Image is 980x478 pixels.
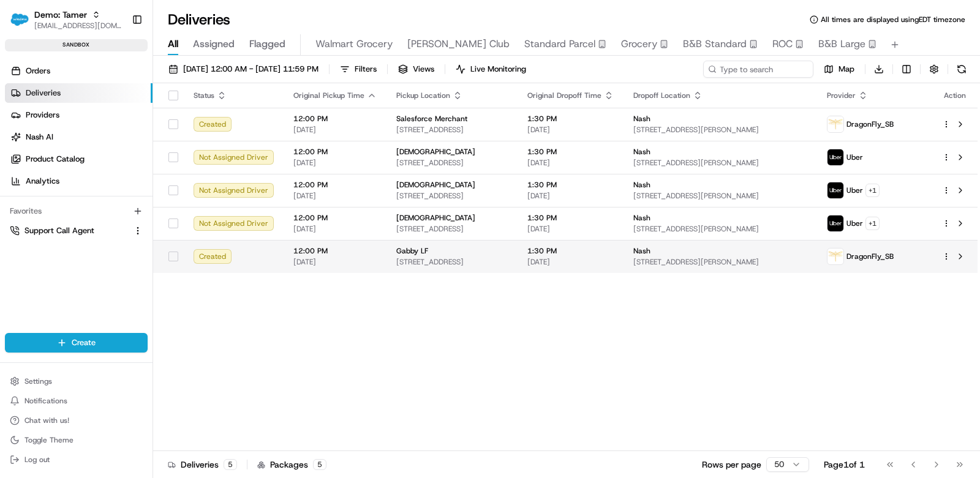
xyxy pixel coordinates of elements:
[527,147,614,157] span: 1:30 PM
[293,224,377,234] span: [DATE]
[5,451,148,468] button: Log out
[5,127,153,147] a: Nash AI
[5,105,153,125] a: Providers
[633,125,807,135] span: [STREET_ADDRESS][PERSON_NAME]
[846,218,863,228] span: Uber
[396,180,475,190] span: [DEMOGRAPHIC_DATA]
[633,180,650,190] span: Nash
[183,64,318,75] span: [DATE] 12:00 AM - [DATE] 11:59 PM
[683,37,747,51] span: B&B Standard
[293,114,377,124] span: 12:00 PM
[865,184,880,197] button: +1
[413,64,434,75] span: Views
[527,180,614,190] span: 1:30 PM
[396,246,428,256] span: Gabby LF
[26,88,61,99] span: Deliveries
[208,120,223,135] button: Start new chat
[527,246,614,256] span: 1:30 PM
[293,213,377,223] span: 12:00 PM
[24,225,94,236] span: Support Call Agent
[168,37,178,51] span: All
[24,376,52,386] span: Settings
[42,129,155,138] div: We're available if you need us!
[396,191,508,201] span: [STREET_ADDRESS]
[953,61,970,78] button: Refresh
[393,61,440,78] button: Views
[846,185,863,195] span: Uber
[34,9,87,21] span: Demo: Tamer
[827,116,843,132] img: dragon_fly_logo_v2.png
[5,61,153,81] a: Orders
[12,48,223,68] p: Welcome 👋
[5,373,148,390] button: Settings
[10,225,128,236] a: Support Call Agent
[865,217,880,230] button: +1
[26,65,50,77] span: Orders
[772,37,793,51] span: ROC
[24,435,73,445] span: Toggle Theme
[42,116,201,129] div: Start new chat
[313,459,326,470] div: 5
[5,412,148,429] button: Chat with us!
[34,21,122,31] span: [EMAIL_ADDRESS][DOMAIN_NAME]
[827,91,856,100] span: Provider
[396,114,467,124] span: Salesforce Merchant
[818,61,860,78] button: Map
[5,39,148,51] div: sandbox
[293,91,364,100] span: Original Pickup Time
[827,182,843,198] img: uber-new-logo.jpeg
[839,64,854,75] span: Map
[527,213,614,223] span: 1:30 PM
[224,459,237,470] div: 5
[633,213,650,223] span: Nash
[32,78,202,91] input: Clear
[846,119,894,129] span: DragonFly_SB
[5,83,153,103] a: Deliveries
[396,158,508,168] span: [STREET_ADDRESS]
[293,246,377,256] span: 12:00 PM
[827,149,843,165] img: uber-new-logo.jpeg
[527,257,614,267] span: [DATE]
[334,61,382,78] button: Filters
[5,431,148,449] button: Toggle Theme
[168,10,230,29] h1: Deliveries
[249,37,285,51] span: Flagged
[12,116,34,138] img: 1736555255976-a54dd68f-1ca7-489b-9aae-adbdc363a1c4
[5,221,148,241] button: Support Call Agent
[24,396,67,406] span: Notifications
[26,132,53,143] span: Nash AI
[633,257,807,267] span: [STREET_ADDRESS][PERSON_NAME]
[527,224,614,234] span: [DATE]
[193,37,235,51] span: Assigned
[5,392,148,409] button: Notifications
[12,12,37,36] img: Nash
[293,191,377,201] span: [DATE]
[633,224,807,234] span: [STREET_ADDRESS][PERSON_NAME]
[293,147,377,157] span: 12:00 PM
[527,91,601,100] span: Original Dropoff Time
[527,191,614,201] span: [DATE]
[527,125,614,135] span: [DATE]
[524,37,595,51] span: Standard Parcel
[396,213,475,223] span: [DEMOGRAPHIC_DATA]
[99,172,202,194] a: 💻API Documentation
[846,252,894,261] span: DragonFly_SB
[194,91,214,100] span: Status
[942,91,968,100] div: Action
[5,333,148,353] button: Create
[621,37,657,51] span: Grocery
[26,154,85,165] span: Product Catalog
[10,10,29,29] img: Demo: Tamer
[703,61,813,78] input: Type to search
[355,64,377,75] span: Filters
[26,110,59,121] span: Providers
[293,180,377,190] span: 12:00 PM
[293,125,377,135] span: [DATE]
[633,114,650,124] span: Nash
[26,176,59,187] span: Analytics
[396,147,475,157] span: [DEMOGRAPHIC_DATA]
[7,172,99,194] a: 📗Knowledge Base
[315,37,393,51] span: Walmart Grocery
[72,337,96,348] span: Create
[450,61,532,78] button: Live Monitoring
